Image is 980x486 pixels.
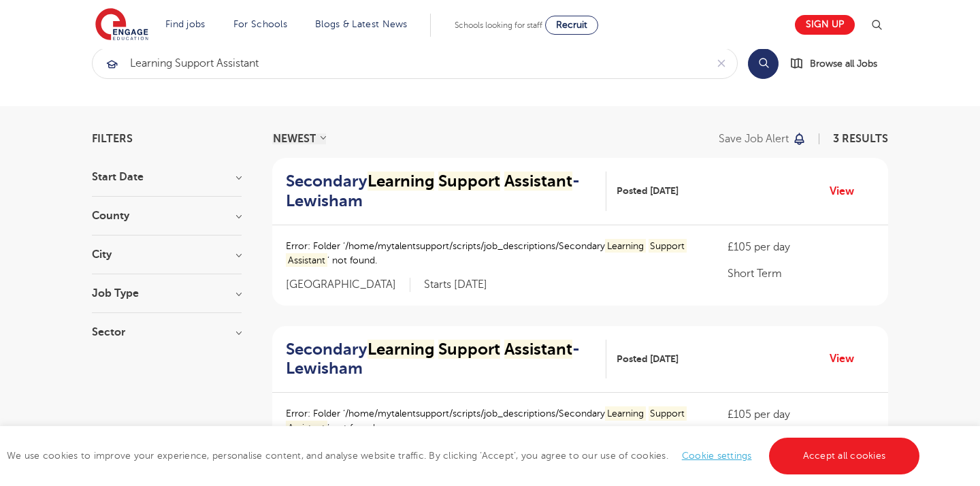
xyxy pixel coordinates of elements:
[92,210,242,221] h3: County
[455,20,542,30] span: Schools looking for staff
[504,172,572,191] mark: Assistant
[682,451,752,461] a: Cookie settings
[286,278,410,292] span: [GEOGRAPHIC_DATA]
[789,56,888,71] a: Browse all Jobs
[728,265,875,282] p: Short Term
[286,239,700,268] p: Error: Folder ‘/home/mytalentsupport/scripts/job_descriptions/Secondary ’ not found.
[92,249,242,260] h3: City
[286,253,327,268] mark: Assistant
[92,288,242,299] h3: Job Type
[728,239,875,255] p: £105 per day
[95,8,148,42] img: Engage Education
[556,20,587,30] span: Recruit
[315,19,408,29] a: Blogs & Latest News
[165,19,206,29] a: Find jobs
[649,239,687,253] mark: Support
[728,406,875,423] p: £105 per day
[367,172,434,191] mark: Learning
[438,172,500,191] mark: Support
[769,438,920,474] a: Accept all cookies
[286,172,606,211] a: SecondaryLearning Support Assistant- Lewisham
[830,350,864,368] a: View
[617,184,679,198] span: Posted [DATE]
[286,406,700,435] p: Error: Folder ‘/home/mytalentsupport/scripts/job_descriptions/Secondary ’ not found.
[833,133,888,145] span: 3 RESULTS
[748,48,779,79] button: Search
[617,352,679,366] span: Posted [DATE]
[92,48,738,79] div: Submit
[286,340,606,379] a: SecondaryLearning Support Assistant- Lewisham
[605,239,646,253] mark: Learning
[92,133,133,144] span: Filters
[233,19,287,29] a: For Schools
[810,56,877,71] span: Browse all Jobs
[92,172,242,182] h3: Start Date
[605,406,646,421] mark: Learning
[504,340,572,359] mark: Assistant
[286,172,595,211] h2: Secondary - Lewisham
[286,340,595,379] h2: Secondary - Lewisham
[795,15,855,35] a: Sign up
[286,421,327,435] mark: Assistant
[367,340,434,359] mark: Learning
[719,133,806,144] button: Save job alert
[649,406,687,421] mark: Support
[719,133,789,144] p: Save job alert
[545,16,598,35] a: Recruit
[93,48,706,78] input: Submit
[706,48,737,78] button: Clear
[438,340,500,359] mark: Support
[830,182,864,200] a: View
[92,327,242,338] h3: Sector
[424,278,487,292] p: Starts [DATE]
[7,451,923,461] span: We use cookies to improve your experience, personalise content, and analyse website traffic. By c...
